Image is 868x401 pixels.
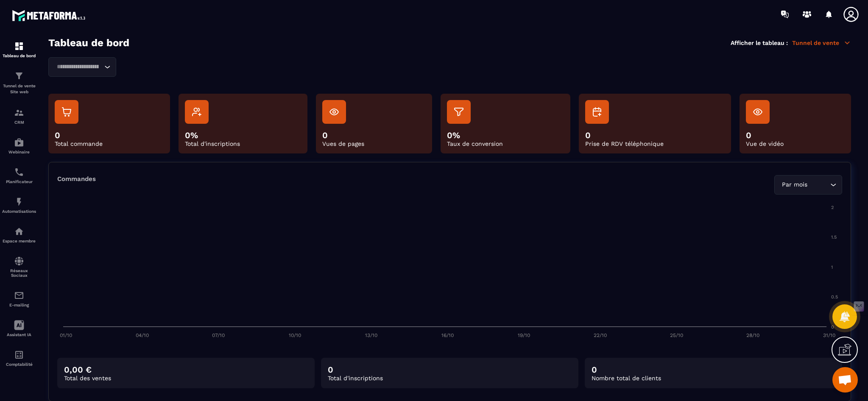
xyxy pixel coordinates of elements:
[60,332,72,338] tspan: 01/10
[831,294,838,300] tspan: 0.5
[2,179,36,184] p: Planificateur
[14,256,24,266] img: social-network
[14,71,24,81] img: formation
[48,37,129,49] h3: Tableau de bord
[2,53,36,58] p: Tableau de bord
[289,332,301,338] tspan: 10/10
[322,140,425,147] p: Vues de pages
[64,375,308,382] p: Total des ventes
[2,268,36,278] p: Réseaux Sociaux
[185,140,301,147] p: Total d'inscriptions
[322,130,425,140] p: 0
[48,57,116,77] div: Search for option
[2,161,36,190] a: schedulerschedulerPlanificateur
[55,140,164,147] p: Total commande
[54,62,102,72] input: Search for option
[592,107,602,117] img: db-calendar.a623f1f9.svg
[55,130,164,140] p: 0
[2,250,36,284] a: social-networksocial-networkRéseaux Sociaux
[2,284,36,314] a: emailemailE-mailing
[14,350,24,360] img: accountant
[832,367,858,393] div: Ouvrir le chat
[792,39,851,47] p: Tunnel de vente
[2,131,36,161] a: automationsautomationsWebinaire
[2,220,36,250] a: automationsautomationsEspace membre
[328,365,572,375] p: 0
[823,332,835,338] tspan: 31/10
[2,209,36,214] p: Automatisations
[2,190,36,220] a: automationsautomationsAutomatisations
[14,290,24,301] img: email
[831,265,833,270] tspan: 1
[2,303,36,307] p: E-mailing
[592,375,835,382] p: Nombre total de clients
[14,226,24,237] img: automations
[212,332,225,338] tspan: 07/10
[136,332,149,338] tspan: 04/10
[2,343,36,373] a: accountantaccountantComptabilité
[64,365,308,375] p: 0,00 €
[594,332,607,338] tspan: 22/10
[746,130,845,140] p: 0
[329,107,339,117] img: db-eye.1a0ccf2b.svg
[192,107,202,117] img: db-user.d177a54b.svg
[454,107,464,117] img: db-filter.9e20f05b.svg
[447,130,564,140] p: 0%
[774,175,842,195] div: Search for option
[670,332,683,338] tspan: 25/10
[14,137,24,148] img: automations
[2,239,36,243] p: Espace membre
[2,332,36,337] p: Assistant IA
[14,41,24,51] img: formation
[2,314,36,343] a: Assistant IA
[2,83,36,95] p: Tunnel de vente Site web
[365,332,377,338] tspan: 13/10
[61,107,72,117] img: db-cart.41e34afe.svg
[2,150,36,154] p: Webinaire
[518,332,530,338] tspan: 19/10
[2,362,36,367] p: Comptabilité
[746,332,759,338] tspan: 28/10
[185,130,301,140] p: 0%
[12,8,88,23] img: logo
[57,175,96,195] p: Commandes
[831,234,837,240] tspan: 1.5
[809,180,828,189] input: Search for option
[780,180,809,189] span: Par mois
[2,35,36,64] a: formationformationTableau de bord
[592,365,835,375] p: 0
[14,197,24,207] img: automations
[831,205,834,210] tspan: 2
[14,108,24,118] img: formation
[441,332,454,338] tspan: 16/10
[731,39,788,46] p: Afficher le tableau :
[831,324,834,330] tspan: 0
[328,375,572,382] p: Total d'inscriptions
[746,140,845,147] p: Vue de vidéo
[14,167,24,177] img: scheduler
[2,120,36,125] p: CRM
[585,140,725,147] p: Prise de RDV téléphonique
[2,64,36,101] a: formationformationTunnel de vente Site web
[585,130,725,140] p: 0
[753,107,763,117] img: db-eye.1a0ccf2b.svg
[447,140,564,147] p: Taux de conversion
[2,101,36,131] a: formationformationCRM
